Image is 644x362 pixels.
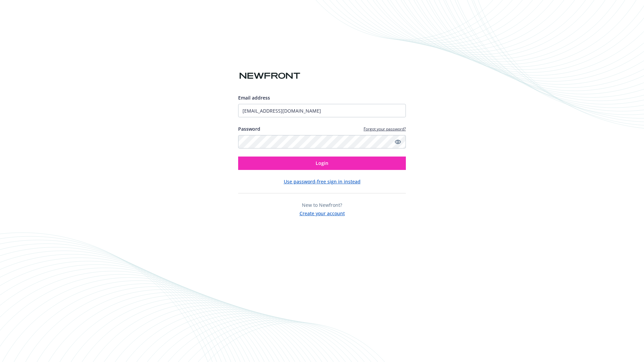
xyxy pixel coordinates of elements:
[300,208,345,217] button: Create your account
[238,157,406,170] button: Login
[238,125,260,132] label: Password
[238,70,302,82] img: Newfront logo
[284,178,361,185] button: Use password-free sign in instead
[364,126,406,132] a: Forgot your password?
[302,202,342,208] span: New to Newfront?
[238,95,270,101] span: Email address
[316,160,328,166] span: Login
[238,104,406,117] input: Enter your email
[238,135,406,148] input: Enter your password
[394,138,402,146] a: Show password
